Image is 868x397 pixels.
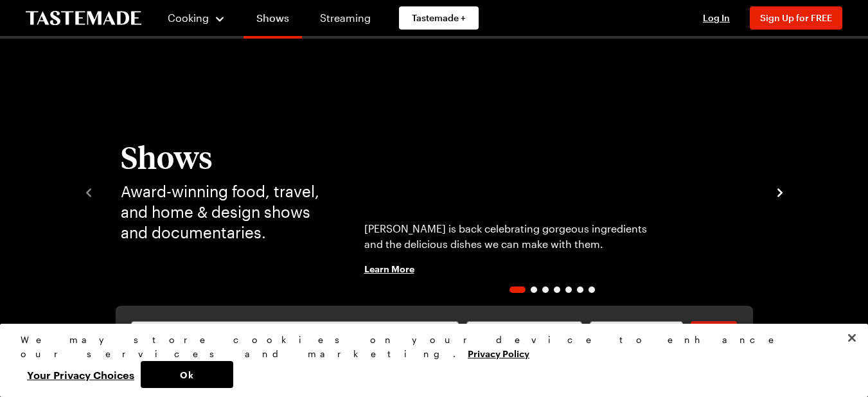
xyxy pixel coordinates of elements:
[21,333,837,361] div: We may store cookies on your device to enhance our services and marketing.
[21,361,141,388] button: Your Privacy Choices
[565,287,572,293] span: Go to slide 5
[590,321,684,349] button: Shows
[577,287,583,293] span: Go to slide 6
[349,77,756,306] a: Jamie Oliver: Seasons[PERSON_NAME] is back celebrating gorgeous ingredients and the delicious dis...
[412,12,466,24] span: Tastemade +
[691,12,742,24] button: Log In
[121,140,323,173] h1: Shows
[509,287,526,293] span: Go to slide 1
[760,12,832,23] span: Sign Up for FREE
[466,321,582,349] button: Category
[82,184,95,199] button: navigate to previous item
[838,324,866,352] button: Close
[542,287,549,293] span: Go to slide 3
[244,3,302,39] a: Shows
[349,77,756,306] img: Jamie Oliver: Seasons
[531,287,537,293] span: Go to slide 2
[121,181,323,243] p: Award-winning food, travel, and home & design shows and documentaries.
[691,321,737,349] a: filters
[21,333,837,388] div: Privacy
[774,184,786,199] button: navigate to next item
[131,321,459,349] input: Search
[554,287,560,293] span: Go to slide 4
[399,6,479,30] a: Tastemade +
[750,6,842,30] button: Sign Up for FREE
[468,347,529,359] a: More information about your privacy, opens in a new tab
[168,12,209,24] span: Cooking
[26,11,141,26] a: To Tastemade Home Page
[703,12,730,23] span: Log In
[167,3,226,33] button: Cooking
[364,221,665,252] p: [PERSON_NAME] is back celebrating gorgeous ingredients and the delicious dishes we can make with ...
[141,361,233,388] button: Ok
[589,287,595,293] span: Go to slide 7
[349,77,756,306] div: 1 / 7
[364,262,414,275] span: Learn More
